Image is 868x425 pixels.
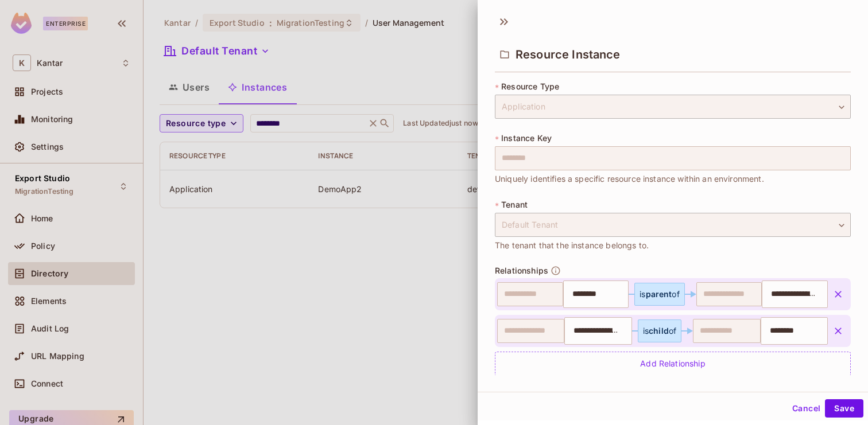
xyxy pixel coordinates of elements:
[495,173,764,185] span: Uniquely identifies a specific resource instance within an environment.
[516,48,621,61] span: Resource Instance
[649,326,669,336] span: child
[501,200,528,209] span: Tenant
[646,289,672,299] span: parent
[495,239,649,252] span: The tenant that the instance belongs to.
[495,266,548,275] span: Relationships
[495,95,851,119] div: Application
[501,82,559,91] span: Resource Type
[495,352,851,376] div: Add Relationship
[788,399,825,418] button: Cancel
[825,399,863,418] button: Save
[501,134,552,143] span: Instance Key
[643,326,676,336] div: is of
[495,213,851,237] div: Default Tenant
[640,290,680,299] div: is of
